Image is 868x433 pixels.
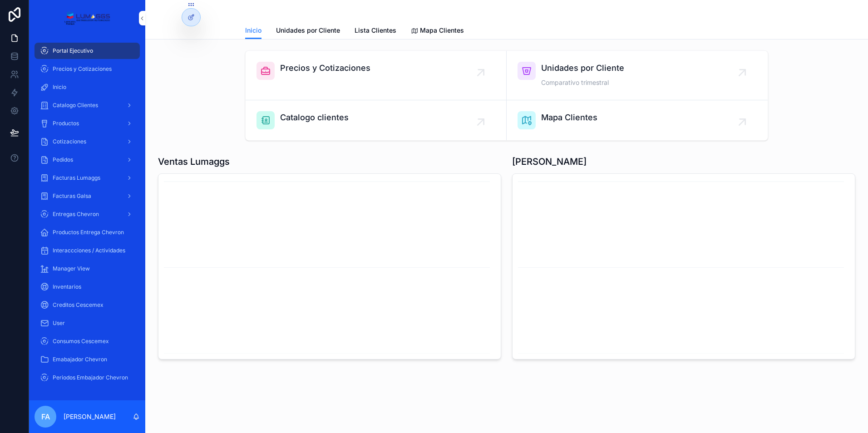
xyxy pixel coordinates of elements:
[53,65,112,73] span: Precios y Cotizaciones
[53,320,65,327] span: User
[541,78,624,87] span: Comparativo trimestral
[245,26,261,35] span: Inicio
[158,155,230,168] h1: Ventas Lumaggs
[53,211,99,218] span: Entregas Chevron
[53,138,86,145] span: Cotizaciones
[53,120,79,127] span: Productos
[35,206,140,222] a: Entregas Chevron
[53,102,98,109] span: Catalogo Clientes
[64,412,116,421] p: [PERSON_NAME]
[53,84,66,91] span: Inicio
[280,111,349,124] span: Catalogo clientes
[35,369,140,386] a: Periodos Embajador Chevron
[53,265,90,272] span: Manager View
[53,338,109,345] span: Consumos Cescemex
[420,26,464,35] span: Mapa Clientes
[53,229,124,236] span: Productos Entrega Chevron
[35,242,140,259] a: Interaccciones / Actividades
[35,97,140,113] a: Catalogo Clientes
[518,179,849,354] div: chart
[35,115,140,132] a: Productos
[280,62,370,74] span: Precios y Cotizaciones
[53,247,125,254] span: Interaccciones / Actividades
[276,26,340,35] span: Unidades por Cliente
[512,155,587,168] h1: [PERSON_NAME]
[246,51,507,100] a: Precios y Cotizaciones
[53,356,107,363] span: Emabajador Chevron
[41,411,50,422] span: FA
[35,224,140,241] a: Productos Entrega Chevron
[53,192,91,200] span: Facturas Galsa
[35,43,140,59] a: Portal Ejecutivo
[507,100,768,140] a: Mapa Clientes
[276,22,340,40] a: Unidades por Cliente
[35,297,140,313] a: Creditos Cescemex
[35,188,140,204] a: Facturas Galsa
[245,22,261,39] a: Inicio
[29,36,145,398] div: scrollable content
[35,152,140,168] a: Pedidos
[35,279,140,295] a: Inventarios
[411,22,464,40] a: Mapa Clientes
[53,283,81,290] span: Inventarios
[35,261,140,277] a: Manager View
[507,51,768,100] a: Unidades por ClienteComparativo trimestral
[53,174,100,182] span: Facturas Lumaggs
[35,333,140,349] a: Consumos Cescemex
[53,301,104,309] span: Creditos Cescemex
[35,61,140,77] a: Precios y Cotizaciones
[164,179,495,354] div: chart
[355,22,396,40] a: Lista Clientes
[35,315,140,331] a: User
[35,170,140,186] a: Facturas Lumaggs
[53,47,93,54] span: Portal Ejecutivo
[35,351,140,368] a: Emabajador Chevron
[541,62,624,74] span: Unidades por Cliente
[355,26,396,35] span: Lista Clientes
[53,374,128,381] span: Periodos Embajador Chevron
[541,111,597,124] span: Mapa Clientes
[53,156,73,163] span: Pedidos
[64,11,110,25] img: App logo
[35,133,140,150] a: Cotizaciones
[35,79,140,95] a: Inicio
[246,100,507,140] a: Catalogo clientes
